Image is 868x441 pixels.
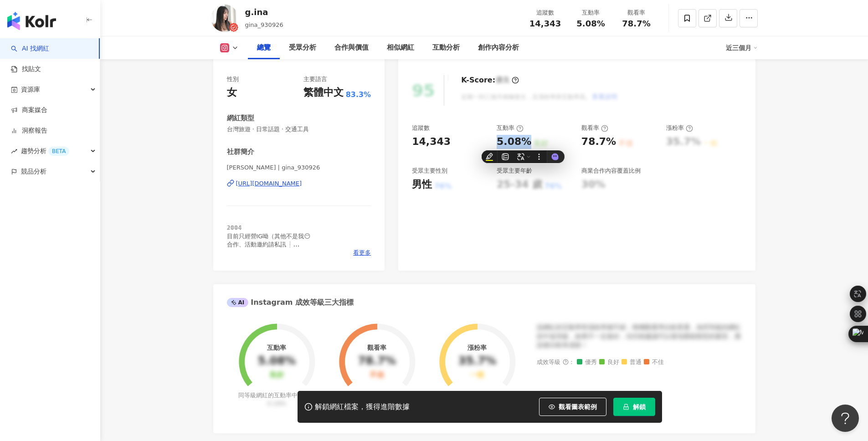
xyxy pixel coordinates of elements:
[289,42,316,53] div: 受眾分析
[497,135,531,149] div: 5.08%
[315,402,410,412] div: 解鎖網紅檔案，獲得進階數據
[7,12,56,30] img: logo
[633,403,646,410] span: 解鎖
[467,344,487,351] div: 漲粉率
[666,124,693,132] div: 漲粉率
[227,86,237,100] div: 女
[353,249,371,257] span: 看更多
[303,86,344,100] div: 繁體中文
[412,124,430,132] div: 追蹤數
[11,106,47,115] a: 商案媒合
[346,90,371,100] span: 83.3%
[470,371,484,379] div: 一般
[211,5,238,32] img: KOL Avatar
[245,6,283,18] div: g.ina
[726,41,758,55] div: 近三個月
[303,75,327,83] div: 主要語言
[458,355,496,368] div: 35.7%
[236,179,302,188] div: [URL][DOMAIN_NAME]
[644,359,664,366] span: 不佳
[599,359,619,366] span: 良好
[412,178,432,192] div: 男性
[412,135,451,149] div: 14,343
[577,359,597,366] span: 優秀
[581,135,616,149] div: 78.7%
[367,344,386,351] div: 觀看率
[623,404,629,410] span: lock
[267,344,286,351] div: 互動率
[497,167,532,175] div: 受眾主要年齡
[21,79,40,100] span: 資源庫
[227,298,249,307] div: AI
[387,42,414,53] div: 相似網紅
[11,148,17,154] span: rise
[461,75,519,85] div: K-Score :
[269,371,284,379] div: 良好
[537,359,742,366] div: 成效等級 ：
[11,44,49,53] a: searchAI 找網紅
[258,355,296,368] div: 5.08%
[227,113,254,123] div: 網紅類型
[21,141,69,161] span: 趨勢分析
[358,355,396,368] div: 78.7%
[619,8,654,17] div: 觀看率
[11,126,47,135] a: 洞察報告
[537,323,742,350] div: 該網紅的互動率和漲粉率都不錯，唯獨觀看率比較普通，為同等級的網紅的中低等級，效果不一定會好，但仍然建議可以發包開箱類型的案型，應該會比較有成效！
[48,147,69,156] div: BETA
[613,398,655,416] button: 解鎖
[539,398,606,416] button: 觀看圖表範例
[621,359,642,366] span: 普通
[227,297,354,308] div: Instagram 成效等級三大指標
[529,19,561,28] span: 14,343
[257,42,271,53] div: 總覽
[227,164,371,172] span: [PERSON_NAME] | gina_930926
[21,161,46,182] span: 競品分析
[528,8,563,17] div: 追蹤數
[412,167,447,175] div: 受眾主要性別
[227,75,239,83] div: 性別
[478,42,519,53] div: 創作內容分析
[227,224,315,256] span: 𝟚𝟘𝟘𝟜 目前只經營IG呦（其他不是我😶 合作、活動邀約請私訊❕ （若沒辦法私訊可留言or E-mail)
[227,147,254,157] div: 社群簡介
[370,371,384,379] div: 不佳
[11,65,41,74] a: 找貼文
[227,179,371,188] a: [URL][DOMAIN_NAME]
[227,125,371,133] span: 台灣旅遊 · 日常話題 · 交通工具
[574,8,608,17] div: 互動率
[622,19,650,28] span: 78.7%
[497,124,524,132] div: 互動率
[245,21,283,28] span: gina_930926
[432,42,460,53] div: 互動分析
[576,19,605,28] span: 5.08%
[581,124,608,132] div: 觀看率
[559,403,597,410] span: 觀看圖表範例
[581,167,641,175] div: 商業合作內容覆蓋比例
[334,42,369,53] div: 合作與價值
